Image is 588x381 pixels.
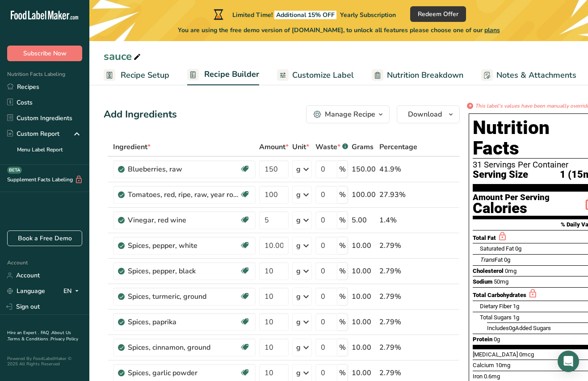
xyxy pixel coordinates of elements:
[315,142,348,152] div: Waste
[296,291,301,302] div: g
[325,109,375,120] div: Manage Recipe
[274,11,336,19] span: Additional 15% OFF
[296,317,301,327] div: g
[480,245,514,252] span: Saturated Fat
[519,351,534,358] span: 0mcg
[104,48,143,64] div: sauce
[513,303,519,310] span: 1g
[496,69,576,81] span: Notes & Attachments
[480,303,512,310] span: Dietary Fiber
[204,68,259,80] span: Recipe Builder
[128,240,239,251] div: Spices, pepper, white
[178,25,500,35] span: You are using the free demo version of [DOMAIN_NAME], to unlock all features please choose one of...
[277,65,354,85] a: Customize Label
[408,109,442,120] span: Download
[473,193,550,202] div: Amount Per Serving
[8,336,50,342] a: Terms & Conditions .
[487,325,551,331] span: Includes Added Sugars
[128,368,239,378] div: Spices, garlic powder
[480,256,495,263] i: Trans
[473,351,518,358] span: [MEDICAL_DATA]
[352,240,376,251] div: 10.00
[558,351,579,372] div: Open Intercom Messenger
[480,314,512,321] span: Total Sugars
[7,230,82,246] a: Book a Free Demo
[7,356,82,367] div: Powered By FoodLabelMaker © 2025 All Rights Reserved
[352,342,376,353] div: 10.00
[104,107,177,122] div: Add Ingredients
[296,240,301,251] div: g
[121,69,169,81] span: Recipe Setup
[379,240,417,251] div: 2.79%
[41,330,51,336] a: FAQ .
[352,142,374,152] span: Grams
[397,105,460,123] button: Download
[113,142,151,152] span: Ingredient
[496,362,510,368] span: 10mg
[104,65,169,85] a: Recipe Setup
[63,286,82,297] div: EN
[418,9,458,19] span: Redeem Offer
[7,283,45,299] a: Language
[379,291,417,302] div: 2.79%
[379,317,417,327] div: 2.79%
[473,234,496,241] span: Total Fat
[379,142,417,152] span: Percentage
[473,202,550,215] div: Calories
[473,362,494,368] span: Calcium
[480,256,503,263] span: Fat
[292,142,309,152] span: Unit
[296,368,301,378] div: g
[481,65,576,85] a: Notes & Attachments
[352,266,376,276] div: 10.00
[7,330,39,336] a: Hire an Expert .
[473,373,483,380] span: Iron
[379,215,417,226] div: 1.4%
[484,373,500,380] span: 0.6mg
[473,336,492,343] span: Protein
[7,167,22,174] div: BETA
[296,164,301,175] div: g
[379,368,417,378] div: 2.79%
[387,69,463,81] span: Nutrition Breakdown
[379,189,417,200] div: 27.93%
[292,69,354,81] span: Customize Label
[410,6,466,22] button: Redeem Offer
[473,169,528,180] span: Serving Size
[296,189,301,200] div: g
[352,215,376,226] div: 5.00
[187,64,259,86] a: Recipe Builder
[306,105,390,123] button: Manage Recipe
[128,164,239,175] div: Blueberries, raw
[128,215,239,226] div: Vinegar, red wine
[296,266,301,276] div: g
[23,49,67,58] span: Subscribe Now
[473,268,504,274] span: Cholesterol
[296,215,301,226] div: g
[50,336,78,342] a: Privacy Policy
[352,189,376,200] div: 100.00
[509,325,515,331] span: 0g
[7,330,71,342] a: About Us .
[128,317,239,327] div: Spices, paprika
[473,278,492,285] span: Sodium
[505,268,517,274] span: 0mg
[379,164,417,175] div: 41.9%
[259,142,289,152] span: Amount
[494,336,500,343] span: 0g
[340,11,396,19] span: Yearly Subscription
[352,291,376,302] div: 10.00
[473,292,526,298] span: Total Carbohydrates
[494,278,508,285] span: 50mg
[7,46,82,61] button: Subscribe Now
[296,342,301,353] div: g
[352,317,376,327] div: 10.00
[515,245,521,252] span: 0g
[379,342,417,353] div: 2.79%
[504,256,510,263] span: 0g
[128,189,239,200] div: Tomatoes, red, ripe, raw, year round average
[128,266,239,276] div: Spices, pepper, black
[128,291,239,302] div: Spices, turmeric, ground
[372,65,463,85] a: Nutrition Breakdown
[7,129,59,138] div: Custom Report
